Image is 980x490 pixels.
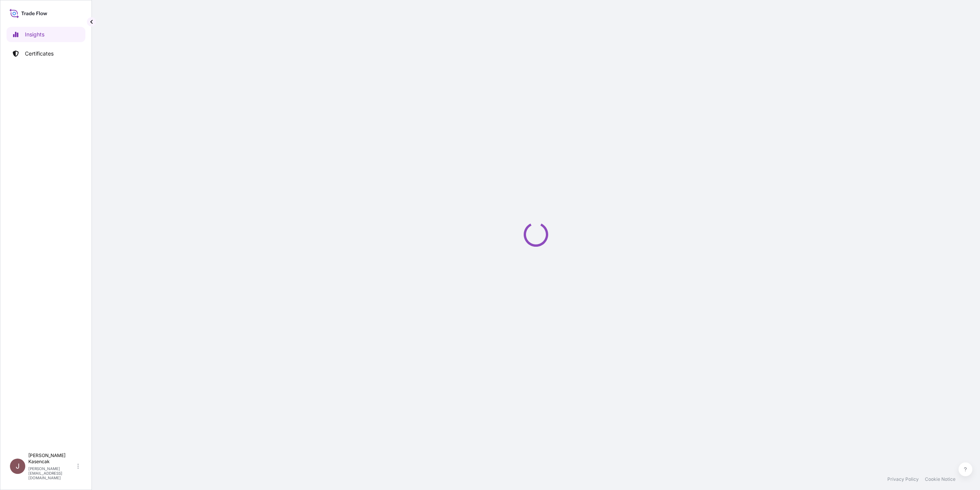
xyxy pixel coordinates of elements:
[7,27,85,42] a: Insights
[28,466,76,480] p: [PERSON_NAME][EMAIL_ADDRESS][DOMAIN_NAME]
[28,452,76,465] p: [PERSON_NAME] Kasencak
[16,462,20,470] span: J
[887,476,919,482] a: Privacy Policy
[925,476,955,482] a: Cookie Notice
[7,46,85,61] a: Certificates
[25,50,54,57] p: Certificates
[25,31,44,38] p: Insights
